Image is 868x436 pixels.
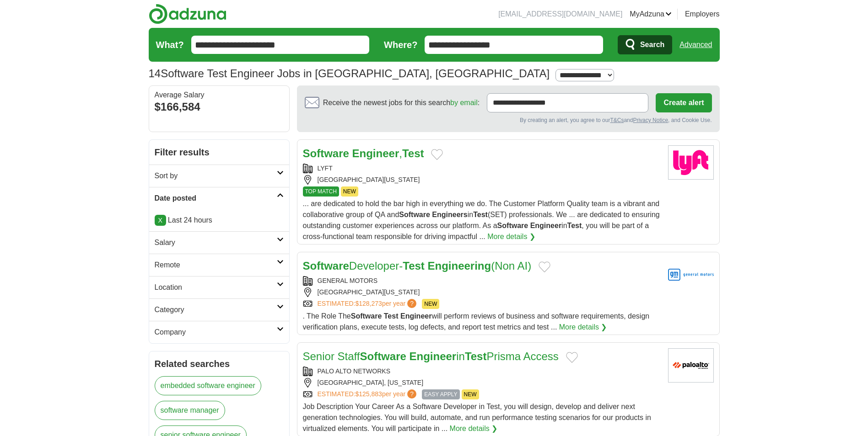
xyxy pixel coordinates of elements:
[668,258,714,292] img: General Motors logo
[656,93,712,112] button: Create alert
[428,260,491,272] strong: Engineering
[668,145,714,180] img: Lyft logo
[155,260,277,271] h2: Remote
[303,186,339,197] span: TOP MATCH
[305,116,712,124] div: By creating an alert, you agree to our and , and Cookie Use.
[530,222,561,229] strong: Engineer
[149,231,289,254] a: Salary
[685,9,720,20] a: Employers
[149,298,289,321] a: Category
[498,9,622,20] li: [EMAIL_ADDRESS][DOMAIN_NAME]
[318,299,419,309] a: ESTIMATED:$128,273per year?
[432,211,467,218] strong: Engineers
[318,165,333,172] a: LYFT
[497,222,528,229] strong: Software
[149,321,289,343] a: Company
[450,423,498,434] a: More details ❯
[149,67,550,80] h1: Software Test Engineer Jobs in [GEOGRAPHIC_DATA], [GEOGRAPHIC_DATA]
[303,378,661,388] div: [GEOGRAPHIC_DATA], [US_STATE]
[155,215,284,226] p: Last 24 hours
[155,401,225,420] a: software manager
[355,300,382,307] span: $128,273
[618,35,672,54] button: Search
[149,254,289,276] a: Remote
[156,38,184,52] label: What?
[149,4,226,24] img: Adzuna logo
[566,352,578,363] button: Add to favorite jobs
[539,261,550,272] button: Add to favorite jobs
[360,350,406,362] strong: Software
[351,312,382,320] strong: Software
[155,170,277,181] h2: Sort by
[633,117,668,123] a: Privacy Notice
[318,367,390,375] a: PALO ALTO NETWORKS
[149,276,289,298] a: Location
[155,215,166,226] a: X
[303,260,532,272] a: SoftwareDeveloper-Test Engineering(Non AI)
[155,376,261,395] a: embedded software engineer
[149,187,289,209] a: Date posted
[303,147,424,160] a: Software Engineer,Test
[559,322,607,333] a: More details ❯
[610,117,624,123] a: T&Cs
[355,390,382,398] span: $125,883
[410,350,457,362] strong: Engineer
[149,165,289,187] a: Sort by
[487,231,535,242] a: More details ❯
[431,149,443,160] button: Add to favorite jobs
[318,389,419,399] a: ESTIMATED:$125,883per year?
[399,211,430,218] strong: Software
[155,282,277,293] h2: Location
[352,147,399,160] strong: Engineer
[303,200,660,240] span: ... are dedicated to hold the bar high in everything we do. The Customer Platform Quality team is...
[149,65,161,82] span: 14
[384,312,399,320] strong: Test
[640,36,664,54] span: Search
[303,287,661,297] div: [GEOGRAPHIC_DATA][US_STATE]
[303,260,349,272] strong: Software
[318,277,377,284] a: GENERAL MOTORS
[303,175,661,185] div: [GEOGRAPHIC_DATA][US_STATE]
[155,237,277,248] h2: Salary
[450,99,478,106] a: by email
[155,327,277,338] h2: Company
[473,211,488,218] strong: Test
[149,140,289,165] h2: Filter results
[303,147,349,160] strong: Software
[402,147,424,160] strong: Test
[155,304,277,315] h2: Category
[384,38,417,52] label: Where?
[323,97,480,108] span: Receive the newest jobs for this search :
[422,389,459,399] span: EASY APPLY
[407,299,416,308] span: ?
[668,348,714,383] img: Palo Alto Networks logo
[155,99,284,115] div: $166,584
[422,299,439,309] span: NEW
[155,193,277,204] h2: Date posted
[155,357,284,371] h2: Related searches
[567,222,582,229] strong: Test
[303,312,650,331] span: . The Role The will perform reviews of business and software requirements, design verification pl...
[407,389,416,399] span: ?
[303,350,559,362] a: Senior StaffSoftware EngineerinTestPrisma Access
[679,36,712,54] a: Advanced
[462,389,479,399] span: NEW
[303,403,651,432] span: Job Description Your Career As a Software Developer in Test, you will design, develop and deliver...
[403,260,425,272] strong: Test
[465,350,487,362] strong: Test
[155,91,284,99] div: Average Salary
[400,312,431,320] strong: Engineer
[630,9,672,20] a: MyAdzuna
[341,186,358,197] span: NEW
